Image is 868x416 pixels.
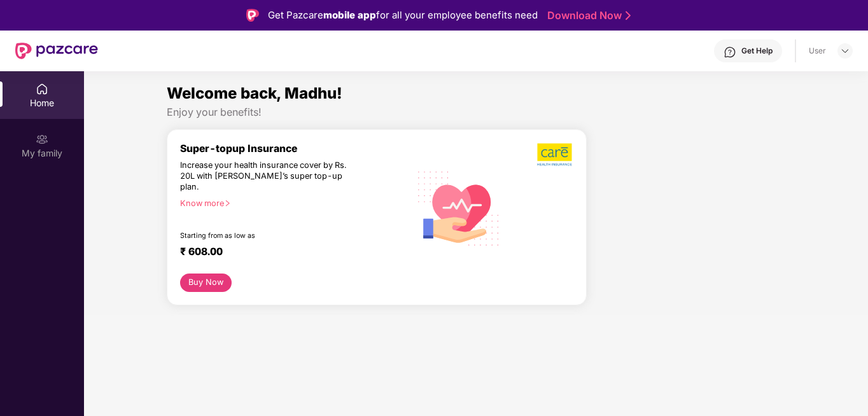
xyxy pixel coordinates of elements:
[180,232,356,240] div: Starting from as low as
[167,106,785,119] div: Enjoy your benefits!
[246,9,259,22] img: Logo
[180,198,402,207] div: Know more
[180,142,410,155] div: Super-topup Insurance
[224,200,231,207] span: right
[167,84,342,102] span: Welcome back, Madhu!
[840,46,850,56] img: svg+xml;base64,PHN2ZyBpZD0iRHJvcGRvd24tMzJ4MzIiIHhtbG5zPSJodHRwOi8vd3d3LnczLm9yZy8yMDAwL3N2ZyIgd2...
[626,9,631,22] img: Stroke
[537,142,573,167] img: b5dec4f62d2307b9de63beb79f102df3.png
[410,158,508,258] img: svg+xml;base64,PHN2ZyB4bWxucz0iaHR0cDovL3d3dy53My5vcmcvMjAwMC9zdmciIHhtbG5zOnhsaW5rPSJodHRwOi8vd3...
[268,8,538,23] div: Get Pazcare for all your employee benefits need
[36,83,48,95] img: svg+xml;base64,PHN2ZyBpZD0iSG9tZSIgeG1sbnM9Imh0dHA6Ly93d3cudzMub3JnLzIwMDAvc3ZnIiB3aWR0aD0iMjAiIG...
[36,133,48,146] img: svg+xml;base64,PHN2ZyB3aWR0aD0iMjAiIGhlaWdodD0iMjAiIHZpZXdCb3g9IjAgMCAyMCAyMCIgZmlsbD0ibm9uZSIgeG...
[180,274,232,292] button: Buy Now
[323,9,376,21] strong: mobile app
[15,43,98,59] img: New Pazcare Logo
[180,246,397,261] div: ₹ 608.00
[724,46,736,59] img: svg+xml;base64,PHN2ZyBpZD0iSGVscC0zMngzMiIgeG1sbnM9Imh0dHA6Ly93d3cudzMub3JnLzIwMDAvc3ZnIiB3aWR0aD...
[809,46,826,56] div: User
[741,46,773,56] div: Get Help
[180,160,354,193] div: Increase your health insurance cover by Rs. 20L with [PERSON_NAME]’s super top-up plan.
[547,9,627,22] a: Download Now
